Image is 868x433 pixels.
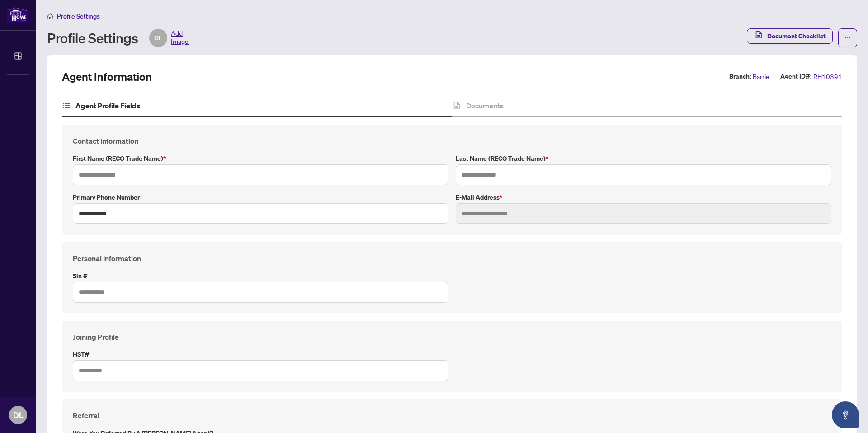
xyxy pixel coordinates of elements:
span: Document Checklist [767,29,826,43]
h4: Personal Information [73,253,831,264]
span: DL [154,33,162,43]
span: home [47,13,53,19]
span: Profile Settings [57,12,100,20]
label: Primary Phone Number [73,192,448,202]
h4: Contact Information [73,135,831,146]
label: HST# [73,349,448,359]
label: First Name (RECO Trade Name) [73,154,448,163]
span: ellipsis [844,35,851,41]
h4: Referral [73,410,831,421]
label: Sin # [73,271,448,281]
h4: Agent Profile Fields [75,100,140,111]
h4: Documents [466,100,504,111]
span: RH10391 [813,71,842,82]
button: Document Checklist [747,28,833,44]
label: E-mail Address [456,192,831,202]
label: Agent ID#: [780,71,811,82]
span: Add Image [171,29,189,47]
span: Barrie [753,71,769,82]
label: Last Name (RECO Trade Name) [456,154,831,163]
span: DL [13,409,24,421]
div: Profile Settings [47,29,189,47]
h4: Joining Profile [73,331,831,342]
img: logo [7,7,29,23]
h2: Agent Information [62,70,152,84]
label: Branch: [729,71,751,82]
button: Open asap [832,401,859,428]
